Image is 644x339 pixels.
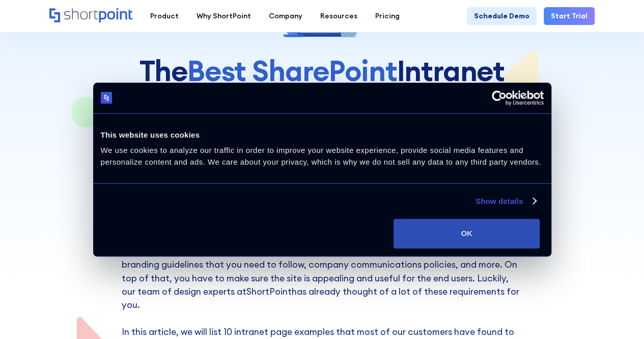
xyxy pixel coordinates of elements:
a: Home [49,8,132,23]
h1: The Intranet Examples to Inspire You In [DATE] [108,55,536,149]
span: We use cookies to analyze our traffic in order to improve your website experience, provide social... [101,146,541,166]
a: Show details [475,195,536,207]
div: Product [150,11,179,21]
a: Start Trial [544,7,595,25]
button: OK [394,219,540,248]
a: Company [260,7,311,25]
a: Usercentrics Cookiebot - opens in a new window [455,90,544,106]
a: Why ShortPoint [187,7,260,25]
a: Resources [311,7,366,25]
iframe: Chat Widget [593,290,644,339]
div: Pricing [375,11,400,21]
a: Schedule Demo [467,7,537,25]
a: Pricing [366,7,408,25]
div: This website uses cookies [101,129,544,141]
div: Company [269,11,302,21]
img: logo [101,92,113,104]
div: Why ShortPoint [197,11,251,21]
div: Resources [320,11,357,21]
a: ShortPoint [246,285,292,297]
span: Best SharePoint [187,53,397,89]
a: Product [141,7,187,25]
